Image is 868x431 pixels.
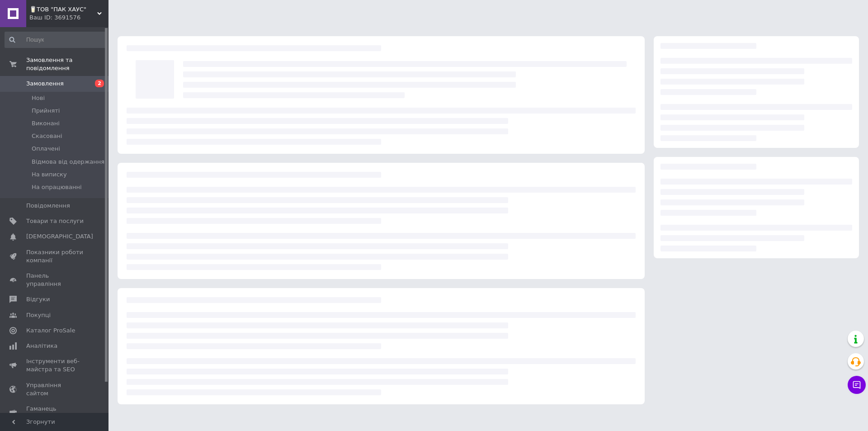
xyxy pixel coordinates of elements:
[95,80,104,87] span: 2
[26,295,50,303] span: Відгуки
[26,202,70,210] span: Повідомлення
[32,171,67,179] span: На виписку
[26,381,84,398] span: Управління сайтом
[32,132,62,140] span: Скасовані
[848,376,866,394] button: Чат з покупцем
[26,311,51,319] span: Покупці
[26,357,84,374] span: Інструменти веб-майстра та SEO
[26,232,93,241] span: [DEMOGRAPHIC_DATA]
[26,248,84,265] span: Показники роботи компанії
[32,145,60,153] span: Оплачені
[32,94,45,102] span: Нові
[32,119,60,128] span: Виконані
[26,272,84,288] span: Панель управління
[26,405,84,421] span: Гаманець компанії
[26,56,108,72] span: Замовлення та повідомлення
[26,342,57,350] span: Аналітика
[29,5,97,14] span: 🥛ТОВ "ПАК ХАУС"
[32,158,104,166] span: Відмова від одержання
[29,14,108,22] div: Ваш ID: 3691576
[32,183,82,191] span: На опрацюванні
[26,80,64,88] span: Замовлення
[26,327,75,335] span: Каталог ProSale
[5,32,107,48] input: Пошук
[26,217,84,225] span: Товари та послуги
[32,107,60,115] span: Прийняті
